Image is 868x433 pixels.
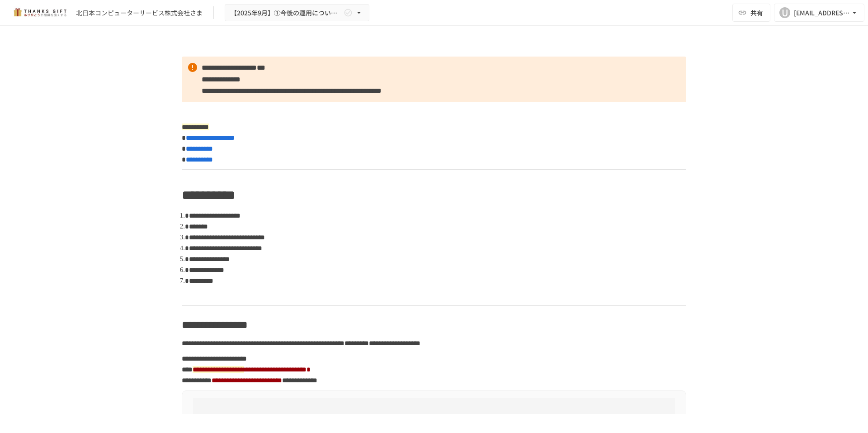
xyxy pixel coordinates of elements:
[732,4,770,22] button: 共有
[774,4,864,22] button: U[EMAIL_ADDRESS][DOMAIN_NAME]
[231,7,342,19] span: 【2025年9月】①今後の運用についてのご案内/THANKS GIFTキックオフMTG
[750,8,763,18] span: 共有
[225,4,369,22] button: 【2025年9月】①今後の運用についてのご案内/THANKS GIFTキックオフMTG
[11,5,69,20] img: mMP1OxWUAhQbsRWCurg7vIHe5HqDpP7qZo7fRoNLXQh
[779,7,790,18] div: U
[794,7,850,19] div: [EMAIL_ADDRESS][DOMAIN_NAME]
[76,8,203,18] div: 北日本コンピューターサービス株式会社さま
